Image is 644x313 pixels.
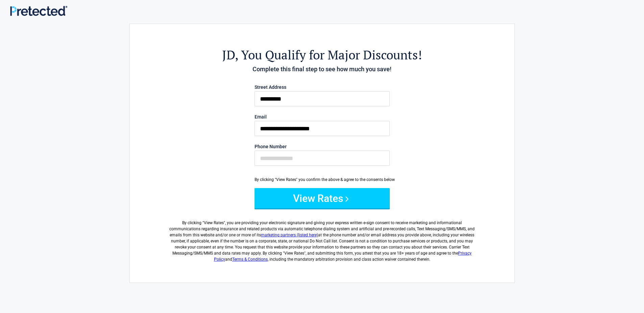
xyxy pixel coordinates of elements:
h2: , You Qualify for Major Discounts! [167,47,477,63]
label: By clicking " ", you are providing your electronic signature and giving your express written e-si... [167,214,477,262]
div: By clicking "View Rates" you confirm the above & agree to the consents below [255,177,390,183]
span: View Rates [204,220,224,225]
img: Main Logo [10,6,67,16]
a: Terms & Conditions [232,257,268,262]
label: Phone Number [255,144,390,149]
label: Street Address [255,85,390,89]
label: Email [255,114,390,119]
button: View Rates [255,188,390,208]
span: JD [222,47,235,63]
h4: Complete this final step to see how much you save! [167,65,477,74]
a: marketing partners (listed here) [261,233,318,237]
